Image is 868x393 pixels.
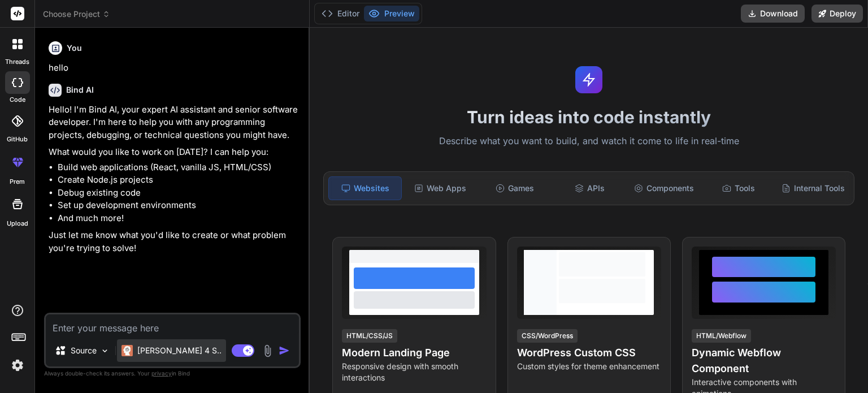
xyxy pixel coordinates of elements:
[49,146,298,159] p: What would you like to work on [DATE]? I can help you:
[151,370,172,377] span: privacy
[692,345,836,377] h4: Dynamic Webflow Component
[5,57,29,67] label: threads
[137,345,222,356] p: [PERSON_NAME] 4 S..
[66,84,94,96] h6: Bind AI
[8,356,27,375] img: settings
[342,329,397,343] div: HTML/CSS/JS
[279,345,290,356] img: icon
[404,176,476,200] div: Web Apps
[517,345,661,361] h4: WordPress Custom CSS
[71,345,97,356] p: Source
[628,176,700,200] div: Components
[517,361,661,372] p: Custom styles for theme enhancement
[317,6,364,21] button: Editor
[58,199,298,212] li: Set up development environments
[49,62,298,75] p: hello
[479,176,551,200] div: Games
[342,361,486,383] p: Responsive design with smooth interactions
[517,329,578,343] div: CSS/WordPress
[49,229,298,254] p: Just let me know what you'd like to create or what problem you're trying to solve!
[67,42,82,54] h6: You
[553,176,626,200] div: APIs
[43,8,110,20] span: Choose Project
[58,212,298,225] li: And much more!
[121,345,133,356] img: Claude 4 Sonnet
[316,107,861,127] h1: Turn ideas into code instantly
[58,174,298,187] li: Create Node.js projects
[811,5,863,23] button: Deploy
[100,346,110,356] img: Pick Models
[328,176,402,200] div: Websites
[364,6,419,21] button: Preview
[702,176,775,200] div: Tools
[49,103,298,142] p: Hello! I'm Bind AI, your expert AI assistant and senior software developer. I'm here to help you ...
[316,134,861,149] p: Describe what you want to build, and watch it come to life in real-time
[44,368,301,379] p: Always double-check its answers. Your in Bind
[58,161,298,174] li: Build web applications (React, vanilla JS, HTML/CSS)
[10,95,25,105] label: code
[741,5,805,23] button: Download
[692,329,751,343] div: HTML/Webflow
[58,187,298,200] li: Debug existing code
[7,135,28,144] label: GitHub
[7,219,28,228] label: Upload
[777,176,849,200] div: Internal Tools
[10,177,25,187] label: prem
[261,344,274,357] img: attachment
[342,345,486,361] h4: Modern Landing Page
